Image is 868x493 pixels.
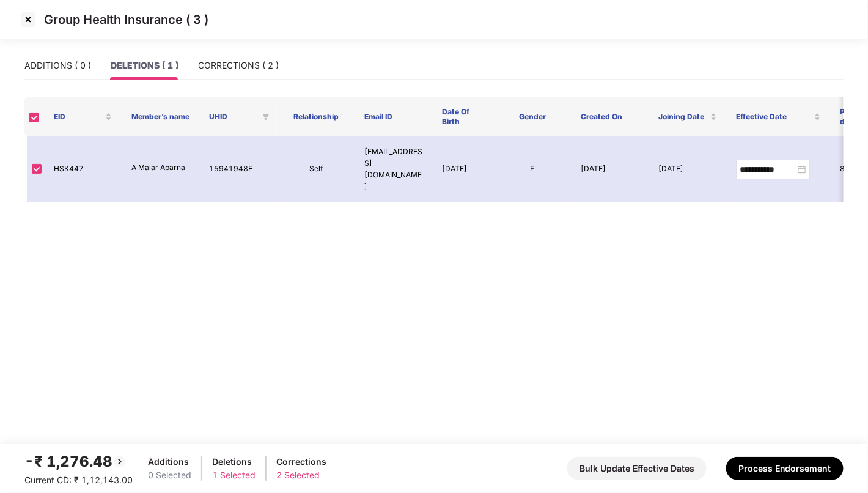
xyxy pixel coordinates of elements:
[649,97,727,136] th: Joining Date
[432,136,493,202] td: [DATE]
[260,109,272,124] span: filter
[727,97,831,136] th: Effective Date
[44,136,122,202] td: HSK447
[131,162,189,174] p: A Malar Aparna
[54,112,103,122] span: EID
[122,97,199,136] th: Member’s name
[659,112,708,122] span: Joining Date
[571,136,649,202] td: [DATE]
[148,469,191,482] div: 0 Selected
[567,457,707,480] button: Bulk Update Effective Dates
[199,136,277,202] td: 15941948E
[24,475,133,485] span: Current CD: ₹ 1,12,143.00
[262,113,270,120] span: filter
[212,469,256,482] div: 1 Selected
[212,455,256,469] div: Deletions
[111,59,178,72] div: DELETIONS ( 1 )
[112,454,127,469] img: svg+xml;base64,PHN2ZyBpZD0iQmFjay0yMHgyMCIgeG1sbnM9Imh0dHA6Ly93d3cudzMub3JnLzIwMDAvc3ZnIiB3aWR0aD...
[726,457,844,480] button: Process Endorsement
[355,97,432,136] th: Email ID
[277,136,355,202] td: Self
[148,455,191,469] div: Additions
[432,97,493,136] th: Date Of Birth
[649,136,727,202] td: [DATE]
[44,97,122,136] th: EID
[24,450,133,473] div: -₹ 1,276.48
[209,112,257,122] span: UHID
[24,59,91,72] div: ADDITIONS ( 0 )
[276,469,326,482] div: 2 Selected
[493,136,571,202] td: F
[18,10,38,29] img: svg+xml;base64,PHN2ZyBpZD0iQ3Jvc3MtMzJ4MzIiIHhtbG5zPSJodHRwOi8vd3d3LnczLm9yZy8yMDAwL3N2ZyIgd2lkdG...
[737,112,812,122] span: Effective Date
[44,12,208,27] p: Group Health Insurance ( 3 )
[276,455,326,469] div: Corrections
[493,97,571,136] th: Gender
[571,97,649,136] th: Created On
[198,59,279,72] div: CORRECTIONS ( 2 )
[277,97,355,136] th: Relationship
[355,136,432,202] td: [EMAIL_ADDRESS][DOMAIN_NAME]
